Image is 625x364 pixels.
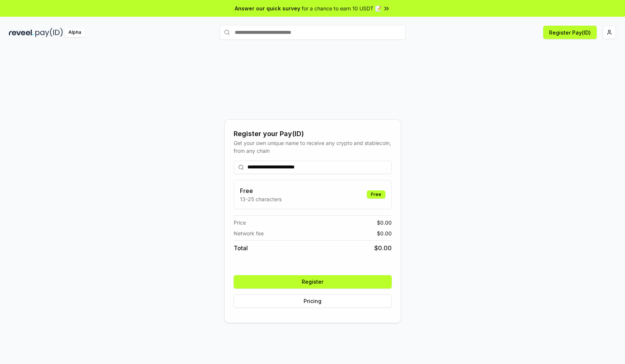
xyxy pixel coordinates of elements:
img: pay_id [35,28,63,37]
div: Get your own unique name to receive any crypto and stablecoin, from any chain [234,139,392,155]
img: reveel_dark [9,28,34,37]
span: $ 0.00 [377,219,392,226]
p: 13-25 characters [240,195,282,203]
div: Alpha [64,28,85,37]
div: Free [367,190,385,199]
span: $ 0.00 [377,229,392,237]
span: Answer our quick survey [235,4,300,12]
button: Register [234,275,392,289]
button: Pricing [234,294,392,308]
span: Price [234,219,246,226]
button: Register Pay(ID) [543,26,597,39]
span: Network fee [234,229,264,237]
span: for a chance to earn 10 USDT 📝 [302,4,381,12]
span: Total [234,244,248,252]
h3: Free [240,186,282,195]
div: Register your Pay(ID) [234,129,392,139]
span: $ 0.00 [374,244,392,252]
